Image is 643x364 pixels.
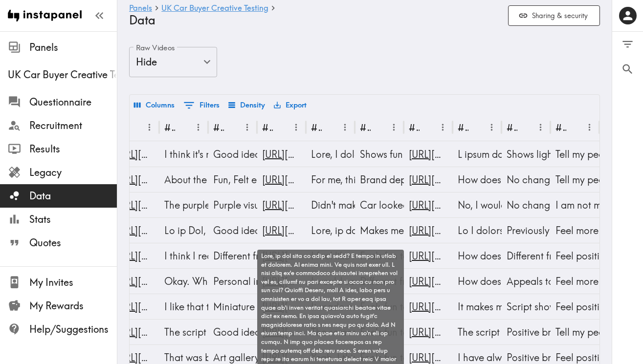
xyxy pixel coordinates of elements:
span: Stats [29,213,117,226]
div: For me, this didn't feel like a Honda advert. It felt a bit kind of fun. It felt a little bit qui... [311,167,350,192]
a: https://answers.instapanel.com/add91471-ae96-451d-afa4-f3e75c6788a6.mp4 [409,326,514,338]
div: Didn't make me feel any different about Honda. The Super N car I thought looked a bit old. Didn't... [311,193,350,217]
h4: Data [129,13,500,27]
div: Feel positive towards Honda Super N car, Tell my peers about Honda, Feel more positive towards Ho... [555,294,595,319]
span: Quotes [29,236,117,250]
span: My Rewards [29,299,117,313]
div: Tell my peers about Honda, Feel more positive towards Honda as a brand, Consider Honda Super N ca... [555,320,595,344]
button: Export [271,97,309,113]
div: Makes me excited, Concern car too big, Daily activities, With normal sized cars, Not focused on s... [360,218,399,243]
a: https://answers.instapanel.com/1f631748-75ad-48dd-bec4-ce3ef24bdb77.mp4 [409,199,514,211]
div: Appeals to younger, Would look at Honda cars, Brand repositioning perception, Wonder if still aim... [507,269,546,294]
span: Data [29,189,117,203]
a: https://answers.instapanel.com/6f3ba03a-1a8b-4d9b-b4e2-e6cb79990ea7.mp4 [409,250,514,262]
div: I like that the script takes me on a journey and has like a storyline element to it. So it's with... [164,294,203,319]
div: Okay, so how does it make me feel? I think it makes me excited. It looks very. It does look very ... [311,218,350,243]
div: Feel more positive towards Honda as a brand [555,269,595,294]
div: Different from other brands, More in touch with people who drive, Not everyone into cars, Other a... [507,243,546,268]
div: Good idea, Different from car ads, Memorable, Miniature car into real car, Pizza oven scene [213,320,252,344]
div: #24 Fill in the gap: After seeing the script [DATE], I am now more likely to… [555,121,566,133]
div: Good idea, Positive cat reactions, Toy concept, Promotes fun driving, Nightclub scene [213,142,252,167]
button: Menu [142,120,157,135]
span: Filter Responses [621,38,634,51]
a: UK Car Buyer Creative Testing [161,4,268,13]
div: Personal interest in ambient lighting, Purple visual elements, Nightclub scene, Dusk to dawn, Mak... [213,269,252,294]
div: So I mentioned that I think Honda's family friendly. I think this actually appeals more to people... [458,218,497,243]
a: https://answers.instapanel.com/c6cea372-bcc2-456c-b79d-0b43ac726526.mp4 [262,199,367,211]
div: #22 How did the script make you feel about [PERSON_NAME]'s new Super N car? Does it feel like a c... [262,121,273,133]
button: Menu [484,120,499,135]
button: Sort [372,120,387,135]
button: Sharing & security [508,5,600,26]
div: The script is really nice. It's unique. It's a very good idea and it's really memorable. What cau... [164,320,203,344]
span: Recruitment [29,119,117,132]
button: Show filters [181,97,222,114]
button: Sort [176,120,191,135]
a: https://answers.instapanel.com/7ce36ec1-9396-45b4-b738-aff3274b6473.mp4 [262,173,367,186]
a: https://answers.instapanel.com/ab767a57-206c-444e-8c0f-5bfb95ed7c43.mp4 [409,351,514,364]
button: Sort [518,120,533,135]
div: Car looked old, Didn't look sporty, Disconnect car and advert, Purple dial interesting [360,193,399,217]
button: Select columns [132,97,177,113]
span: Legacy [29,166,117,179]
div: No change in perception, Safe car for my age, Advert fun but unsure car is fun, Brand for me [507,193,546,217]
span: Panels [29,41,117,54]
span: My Invites [29,276,117,289]
span: Help/Suggestions [29,322,117,336]
div: The purple. I think the purple track was a constant throughout. I like the city backdrop. I'm not... [164,193,203,217]
div: #23 Codes [507,121,517,133]
div: Purple visual elements, Purple track constant, Car in pub concerning [213,193,252,217]
a: https://answers.instapanel.com/e5463a96-2bf1-4ed4-8bcc-b302f4d4d800.mp4 [409,224,514,236]
button: Menu [288,120,304,135]
div: #23 Transcript [458,121,468,133]
button: Sort [323,120,338,135]
div: Hide [129,47,217,77]
button: Sort [274,120,289,135]
button: Sort [421,120,436,135]
div: I think I really liked the originality of the script I've never seen. I think car adverts don't t... [164,243,203,268]
button: Sort [127,120,142,135]
div: Previously conservative brand image, Appeals to younger, Non-family targeting, Expanded view of b... [507,218,546,243]
div: I am not more likely to do anything after seeing the script [555,193,595,217]
a: https://answers.instapanel.com/ad9e965b-f41e-46be-8fad-bffa03fd231e.mp4 [262,148,367,160]
div: About the script, I liked what I liked about the script, that it felt quite fun. It felt quite mo... [164,167,203,192]
a: https://answers.instapanel.com/2379bb8d-c7a9-4ef3-bace-ef39c5501aa0.mp4 [262,224,367,236]
span: UK Car Buyer Creative Testing [8,68,117,82]
a: Panels [129,4,152,13]
button: Density [226,97,267,113]
button: Filter Responses [612,32,643,57]
div: Feel positive towards Honda Super N car, Feel more positive towards Honda as a brand, Tell my pee... [555,243,595,268]
div: Positive brand shift, Genuine script, Pre-existing Honda affinity, Feel closer to brand, It's fun... [507,320,546,344]
div: Brand departure, Added glamour [360,167,399,192]
div: I think again, it's just that showing that kind of lightheartedness of the brand, trying to bring... [458,142,497,167]
div: #21 Codes [213,121,224,133]
button: Sort [469,120,485,135]
div: Script shows Honda as fun, Previously conservative brand image, Appeals to younger, Changed feeli... [507,294,546,319]
label: Raw Videos [136,43,175,53]
a: https://answers.instapanel.com/a513ddbd-8072-406e-93e2-d6044db61f94.mp4 [409,148,514,160]
div: I think it's really interesting. I think it's a nice way of expressing like a new design and show... [164,142,203,167]
div: Different from car ads, Critique of typical car ads, Fun, Cats swiping at car, Nightclub scene, P... [213,243,252,268]
button: Menu [533,120,548,135]
div: #22 Codes [360,121,371,133]
div: Shows fun element, Fun driving experience, Creative innovation, Different from other car ads, Wou... [360,142,399,167]
div: Good idea, Cute, Connects to interests, Love miniature things, Miniature car, Approachable tone, ... [213,218,252,243]
div: Feel more positive towards Honda as a brand, Tell my peers about Honda, Feel positive towards Hon... [555,218,595,243]
div: Tell my peers about Honda [555,167,595,192]
button: Search [612,57,643,82]
a: https://answers.instapanel.com/5110266e-d7ca-4884-9678-8ff37ec6f775.mp4 [409,300,514,313]
div: The script makes me feel more positive about Honda. Honda has a really nice, genuine and a very s... [458,320,497,344]
a: https://answers.instapanel.com/6aea37ca-6411-498d-9322-4d8732c8f440.mp4 [409,275,514,287]
div: Tell my peers about Honda, Feel more positive towards Honda as a brand, Feel positive towards Hon... [555,142,595,167]
div: Okay. What did you like about the script you saw? Were there any memorable moments that particula... [164,269,203,294]
div: It makes me feel that Honda is a fun brand because, you know, the car is the way that the script ... [458,294,497,319]
div: No, I wouldn't think my view of the Honda brand is changed. In fact, it's probably been reinforce... [458,193,497,217]
span: Questionnaire [29,95,117,109]
button: Menu [435,120,450,135]
span: Results [29,142,117,156]
button: Menu [240,120,255,135]
button: Menu [191,120,206,135]
div: Oh my God, I really like this script. I thought it was so cute, I really liked. Especially becaus... [164,218,203,243]
span: Search [621,63,634,76]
